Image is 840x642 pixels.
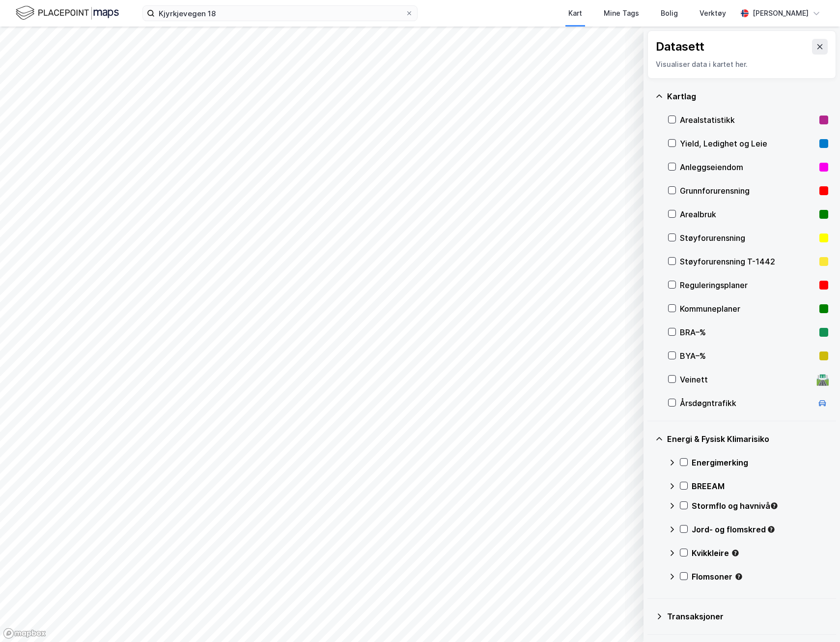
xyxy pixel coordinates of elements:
[680,185,815,197] div: Grunnforurensning
[692,524,828,535] div: Jord- og flomskred
[753,7,809,19] div: [PERSON_NAME]
[692,500,828,512] div: Stormflo og havnivå
[3,628,46,639] a: Mapbox homepage
[667,433,828,445] div: Energi & Fysisk Klimarisiko
[680,303,815,315] div: Kommuneplaner
[16,4,119,22] img: logo.f888ab2527a4732fd821a326f86c7f29.svg
[692,571,828,583] div: Flomsoner
[680,208,815,220] div: Arealbruk
[791,595,840,642] iframe: Chat Widget
[661,7,678,19] div: Bolig
[680,114,815,126] div: Arealstatistikk
[767,525,776,534] div: Tooltip anchor
[816,373,829,386] div: 🛣️
[656,39,704,55] div: Datasett
[604,7,639,19] div: Mine Tags
[680,374,812,385] div: Veinett
[731,549,740,557] div: Tooltip anchor
[680,138,815,149] div: Yield, Ledighet og Leie
[700,7,726,19] div: Verktøy
[680,279,815,291] div: Reguleringsplaner
[770,501,779,510] div: Tooltip anchor
[680,232,815,244] div: Støyforurensning
[155,6,405,21] input: Søk på adresse, matrikkel, gårdeiere, leietakere eller personer
[667,90,828,102] div: Kartlag
[680,161,815,173] div: Anleggseiendom
[692,480,828,492] div: BREEAM
[734,572,743,581] div: Tooltip anchor
[680,256,815,267] div: Støyforurensning T-1442
[568,7,582,19] div: Kart
[680,326,815,338] div: BRA–%
[791,595,840,642] div: Kontrollprogram for chat
[692,457,828,468] div: Energimerking
[680,350,815,362] div: BYA–%
[692,547,828,559] div: Kvikkleire
[667,611,828,622] div: Transaksjoner
[680,397,812,409] div: Årsdøgntrafikk
[656,58,828,70] div: Visualiser data i kartet her.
